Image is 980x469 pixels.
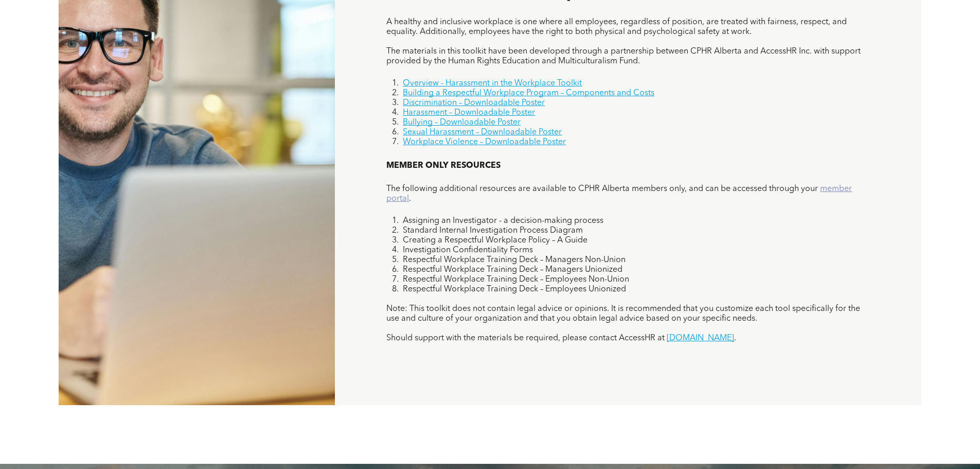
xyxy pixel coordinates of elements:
span: A healthy and inclusive workplace is one where all employees, regardless of position, are treated... [386,18,847,36]
a: Sexual Harassment – Downloadable Poster [403,128,562,136]
span: Respectful Workplace Training Deck – Managers Non-Union [403,256,626,264]
span: Investigation Confidentiality Forms [403,246,533,254]
a: Discrimination – Downloadable Poster [403,99,545,107]
span: Creating a Respectful Workplace Policy – A Guide [403,236,587,245]
span: The following additional resources are available to CPHR Alberta members only, and can be accesse... [386,185,818,193]
a: Overview - Harassment in the Workplace Toolkit [403,79,582,88]
span: The materials in this toolkit have been developed through a partnership between CPHR Alberta and ... [386,47,861,65]
span: Respectful Workplace Training Deck – Employees Unionized [403,285,626,293]
span: . [734,334,736,342]
a: [DOMAIN_NAME] [667,334,734,342]
span: Assigning an Investigator - a decision-making process [403,217,603,225]
span: Should support with the materials be required, please contact AccessHR at [386,334,665,342]
span: Standard Internal Investigation Process Diagram [403,227,583,235]
span: MEMBER ONLY RESOURCES [386,162,501,170]
a: Bullying – Downloadable Poster [403,118,521,127]
a: Building a Respectful Workplace Program – Components and Costs [403,89,654,97]
span: Respectful Workplace Training Deck – Employees Non-Union [403,275,629,284]
a: Workplace Violence – Downloadable Poster [403,138,566,146]
span: Respectful Workplace Training Deck – Managers Unionized [403,266,622,274]
span: Note: This toolkit does not contain legal advice or opinions. It is recommended that you customiz... [386,305,860,323]
span: . [409,195,411,203]
a: Harassment – Downloadable Poster [403,109,535,117]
